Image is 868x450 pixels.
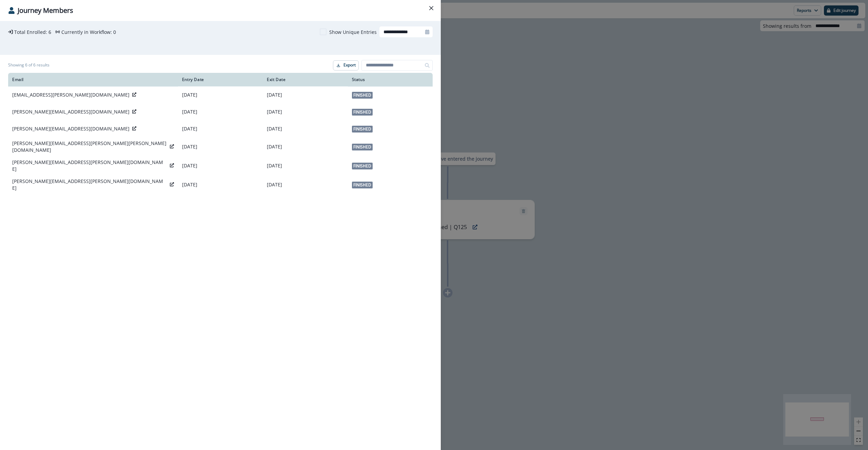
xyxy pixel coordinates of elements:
p: [DATE] [267,125,343,132]
p: Journey Members [18,5,73,16]
p: Export [343,63,356,67]
span: Finished [352,144,373,150]
p: [EMAIL_ADDRESS][PERSON_NAME][DOMAIN_NAME] [12,91,130,98]
p: Show Unique Entries [329,28,377,36]
div: Email [12,77,174,82]
p: [PERSON_NAME][EMAIL_ADDRESS][DOMAIN_NAME] [12,108,130,115]
p: [DATE] [182,181,259,188]
p: [DATE] [182,108,259,115]
p: Total Enrolled: [14,28,47,36]
p: [PERSON_NAME][EMAIL_ADDRESS][PERSON_NAME][DOMAIN_NAME] [12,159,167,172]
p: [DATE] [267,108,343,115]
p: [PERSON_NAME][EMAIL_ADDRESS][DOMAIN_NAME] [12,125,130,132]
p: [DATE] [267,91,343,98]
h1: Showing 6 of 6 results [8,63,50,67]
button: Export [333,60,359,70]
button: Close [426,3,437,14]
div: Status [352,77,429,82]
p: [DATE] [182,91,259,98]
span: Finished [352,126,373,132]
p: 6 [48,28,51,36]
p: 0 [113,28,116,36]
p: [DATE] [267,143,343,150]
span: Finished [352,109,373,116]
p: [DATE] [182,125,259,132]
span: Finished [352,163,373,169]
span: Finished [352,182,373,188]
span: Finished [352,92,373,99]
p: [PERSON_NAME][EMAIL_ADDRESS][PERSON_NAME][PERSON_NAME][DOMAIN_NAME] [12,140,167,154]
div: Entry Date [182,77,259,82]
p: [DATE] [182,143,259,150]
p: [PERSON_NAME][EMAIL_ADDRESS][PERSON_NAME][DOMAIN_NAME] [12,178,167,191]
p: Currently in Workflow: [61,28,112,36]
p: [DATE] [267,181,343,188]
p: [DATE] [182,162,259,169]
div: Exit Date [267,77,343,82]
p: [DATE] [267,162,343,169]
